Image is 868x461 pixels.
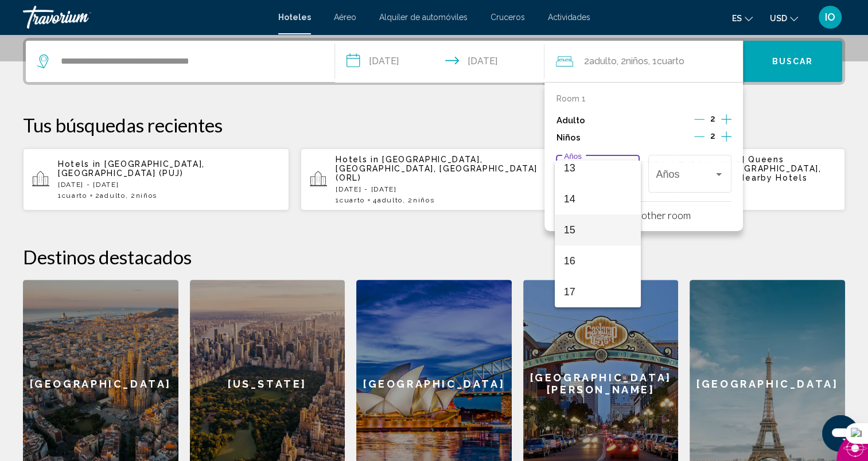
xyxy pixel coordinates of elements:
mat-option: 15 years old [555,214,641,245]
span: 15 [564,214,632,245]
iframe: Botón para iniciar la ventana de mensajería [822,415,859,452]
mat-option: 17 years old [555,276,641,307]
mat-option: 13 years old [555,153,641,183]
span: 14 [564,183,632,214]
span: 13 [564,153,632,183]
span: 16 [564,245,632,276]
mat-option: 14 years old [555,183,641,214]
mat-option: 16 years old [555,245,641,276]
span: 17 [564,276,632,307]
